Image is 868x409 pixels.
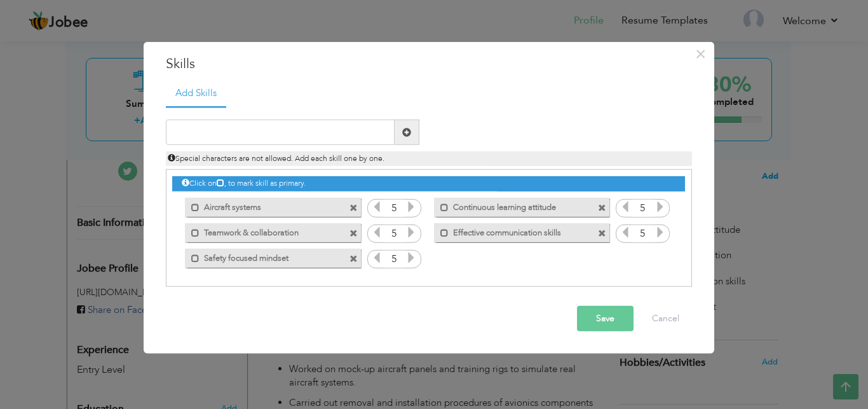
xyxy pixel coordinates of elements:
button: Save [577,306,634,331]
button: Cancel [639,306,692,331]
a: Add Skills [166,80,226,107]
div: Click on , to mark skill as primary. [172,176,684,191]
h3: Skills [166,54,692,73]
label: Continuous learning attitude [449,197,577,213]
label: Aircraft systems [200,197,328,213]
label: Safety focused mindset [200,248,328,264]
button: Close [691,43,711,64]
label: Teamwork & collaboration [200,223,328,239]
span: Special characters are not allowed. Add each skill one by one. [168,153,384,163]
label: Effective communication skills [449,223,577,239]
span: × [695,42,706,65]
